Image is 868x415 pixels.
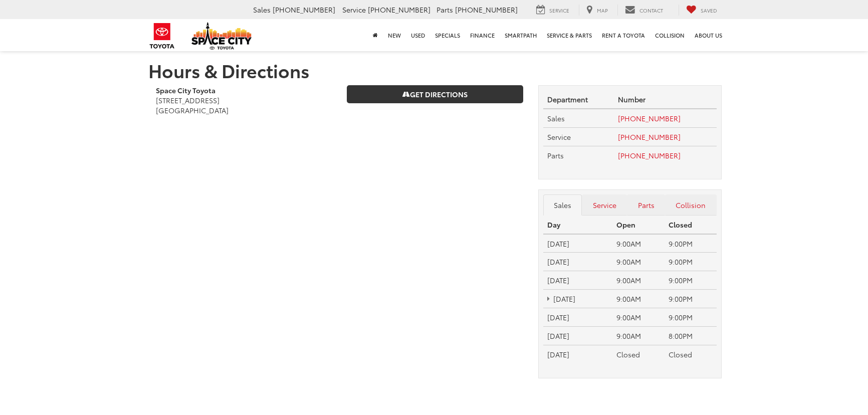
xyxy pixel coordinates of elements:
[665,194,717,216] a: Collision
[156,105,229,115] span: [GEOGRAPHIC_DATA]
[430,19,465,51] a: Specials
[547,132,571,142] span: Service
[342,5,366,15] span: Service
[543,290,613,308] td: [DATE]
[612,327,665,345] td: 9:00AM
[618,113,681,123] a: [PHONE_NUMBER]
[618,132,681,142] a: [PHONE_NUMBER]
[543,327,613,345] td: [DATE]
[617,5,671,16] a: Contact
[383,19,406,51] a: New
[156,95,220,105] span: [STREET_ADDRESS]
[612,253,665,271] td: 9:00AM
[612,345,665,363] td: Closed
[612,234,665,253] td: 9:00AM
[616,220,635,230] strong: Open
[665,327,717,345] td: 8:00PM
[455,5,518,15] span: [PHONE_NUMBER]
[597,19,650,51] a: Rent a Toyota
[191,22,252,50] img: Space City Toyota
[665,345,717,363] td: Closed
[273,5,335,15] span: [PHONE_NUMBER]
[665,290,717,308] td: 9:00PM
[582,194,627,216] a: Service
[679,5,725,16] a: My Saved Vehicles
[665,253,717,271] td: 9:00PM
[148,60,720,80] h1: Hours & Directions
[543,271,613,290] td: [DATE]
[156,133,523,393] iframe: Google Map
[156,85,215,95] b: Space City Toyota
[618,150,681,160] a: [PHONE_NUMBER]
[547,150,564,160] span: Parts
[347,85,523,103] a: Get Directions on Google Maps
[650,19,690,51] a: Collision
[612,271,665,290] td: 9:00AM
[690,19,727,51] a: About Us
[143,20,181,52] img: Toyota
[547,220,560,230] strong: Day
[612,308,665,327] td: 9:00AM
[500,19,542,51] a: SmartPath
[627,194,665,216] a: Parts
[612,290,665,308] td: 9:00AM
[665,271,717,290] td: 9:00PM
[368,19,383,51] a: Home
[543,90,614,109] th: Department
[543,308,613,327] td: [DATE]
[549,7,569,14] span: Service
[597,7,608,14] span: Map
[543,345,613,363] td: [DATE]
[543,253,613,271] td: [DATE]
[639,7,663,14] span: Contact
[665,234,717,253] td: 9:00PM
[669,220,692,230] strong: Closed
[529,5,577,16] a: Service
[465,19,500,51] a: Finance
[547,113,565,123] span: Sales
[253,5,271,15] span: Sales
[406,19,430,51] a: Used
[542,19,597,51] a: Service & Parts
[368,5,430,15] span: [PHONE_NUMBER]
[579,5,615,16] a: Map
[543,194,582,216] a: Sales
[437,5,453,15] span: Parts
[701,7,717,14] span: Saved
[665,308,717,327] td: 9:00PM
[543,234,613,253] td: [DATE]
[614,90,717,109] th: Number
